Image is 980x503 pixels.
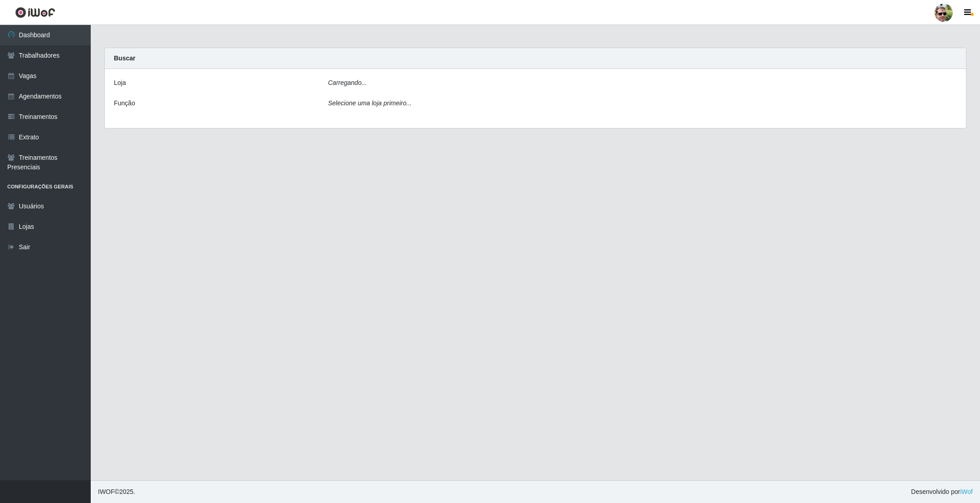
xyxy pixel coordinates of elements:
strong: Buscar [114,54,135,62]
img: CoreUI Logo [15,7,55,18]
i: Selecione uma loja primeiro... [328,99,412,107]
span: IWOF [98,488,115,495]
label: Função [114,99,135,108]
a: iWof [960,488,973,495]
span: Desenvolvido por [911,487,973,497]
span: © 2025 . [98,487,135,497]
i: Carregando... [328,79,367,86]
label: Loja [114,78,126,88]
